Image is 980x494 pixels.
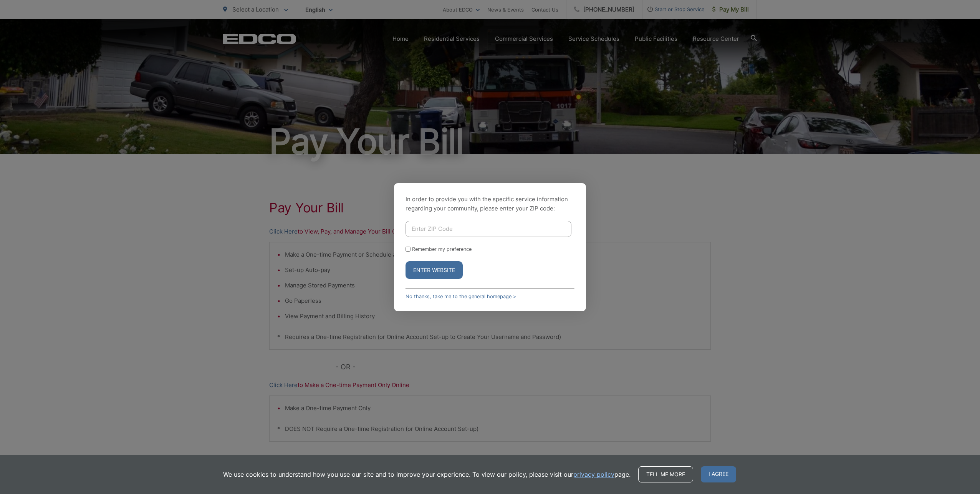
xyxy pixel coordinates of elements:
[701,466,736,482] span: I agree
[406,261,463,279] button: Enter Website
[573,470,614,479] a: privacy policy
[406,195,574,213] p: In order to provide you with the specific service information regarding your community, please en...
[223,470,631,479] p: We use cookies to understand how you use our site and to improve your experience. To view our pol...
[406,294,516,299] a: No thanks, take me to the general homepage >
[406,221,571,237] input: Enter ZIP Code
[638,466,693,482] a: Tell me more
[412,246,472,252] label: Remember my preference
